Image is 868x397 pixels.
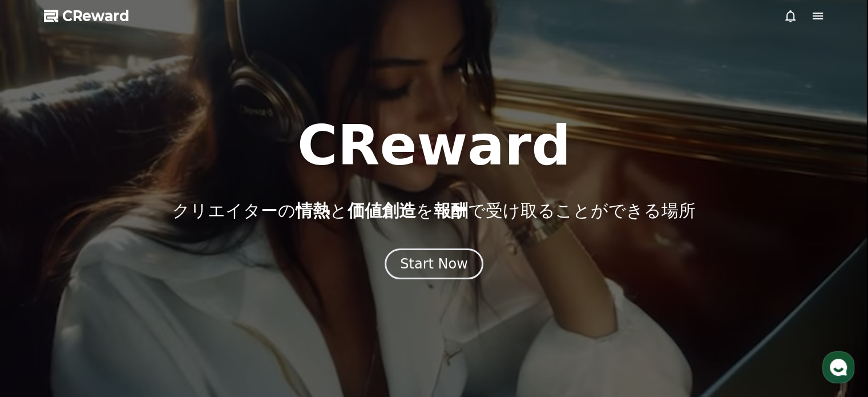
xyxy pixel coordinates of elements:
[29,319,49,328] span: Home
[434,200,468,220] span: 報酬
[147,302,219,331] a: Settings
[172,200,696,221] p: クリエイターの と を で受け取ることができる場所
[400,255,468,273] div: Start Now
[62,7,130,25] span: CReward
[44,7,130,25] a: CReward
[3,302,75,331] a: Home
[75,302,147,331] a: Messages
[385,260,483,271] a: Start Now
[95,320,128,329] span: Messages
[297,118,571,173] h1: CReward
[348,200,416,220] span: 価値創造
[385,248,483,279] button: Start Now
[296,200,330,220] span: 情熱
[169,319,197,328] span: Settings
